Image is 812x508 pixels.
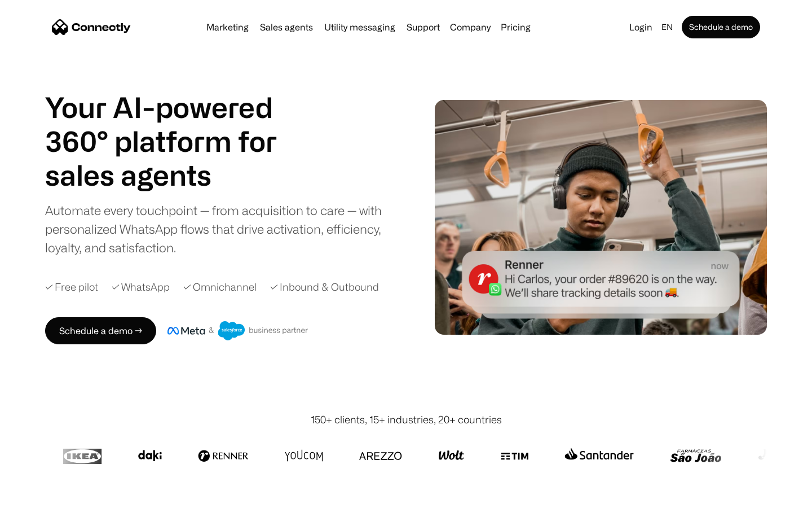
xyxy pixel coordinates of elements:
[112,279,170,295] div: ✓ WhatsApp
[311,412,502,427] div: 150+ clients, 15+ industries, 20+ countries
[402,23,444,32] a: Support
[625,19,657,35] a: Login
[45,158,304,192] h1: sales agents
[255,23,317,32] a: Sales agents
[270,279,379,295] div: ✓ Inbound & Outbound
[202,23,253,32] a: Marketing
[682,16,760,38] a: Schedule a demo
[45,317,156,344] a: Schedule a demo →
[167,321,308,340] img: Meta and Salesforce business partner badge.
[496,23,535,32] a: Pricing
[450,19,491,35] div: Company
[320,23,400,32] a: Utility messaging
[23,488,68,504] ul: Language list
[45,279,98,295] div: ✓ Free pilot
[11,487,68,504] aside: Language selected: English
[661,19,673,35] div: en
[183,279,257,295] div: ✓ Omnichannel
[45,90,304,158] h1: Your AI-powered 360° platform for
[45,201,400,257] div: Automate every touchpoint — from acquisition to care — with personalized WhatsApp flows that driv...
